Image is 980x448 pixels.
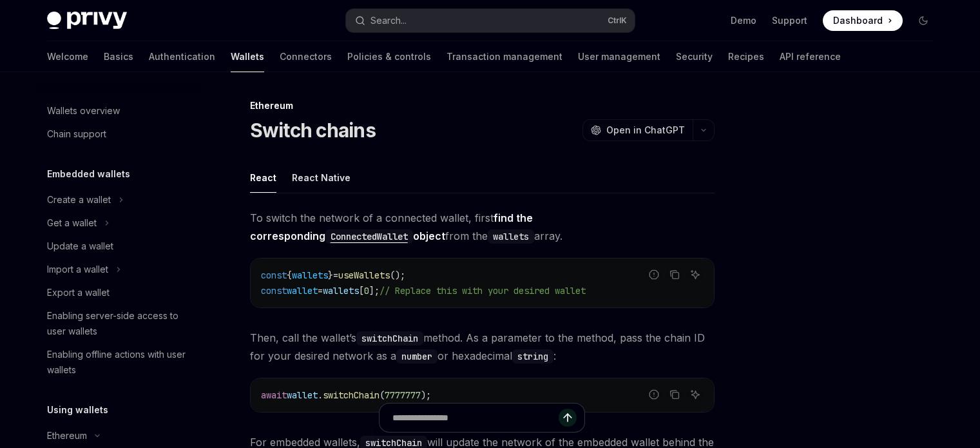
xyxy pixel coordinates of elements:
h5: Using wallets [47,402,108,418]
button: Toggle Ethereum section [37,424,202,447]
span: (); [390,269,405,281]
span: ( [380,389,385,401]
button: Toggle Create a wallet section [37,188,202,211]
span: useWallets [338,269,390,281]
span: wallet [287,285,318,297]
code: switchChain [356,331,423,346]
span: ); [421,389,431,401]
span: wallets [323,285,359,297]
button: Open search [346,9,635,32]
input: Ask a question... [392,404,559,432]
button: Send message [559,409,577,427]
a: Chain support [37,122,202,146]
span: Then, call the wallet’s method. As a parameter to the method, pass the chain ID for your desired ... [250,329,715,365]
div: Import a wallet [47,262,108,277]
span: switchChain [323,389,380,401]
button: Toggle Get a wallet section [37,211,202,235]
button: Ask AI [687,386,704,403]
div: Update a wallet [47,239,113,254]
h5: Embedded wallets [47,166,130,182]
button: Open in ChatGPT [582,119,693,141]
span: . [318,389,323,401]
a: Wallets overview [37,99,202,122]
div: Wallets overview [47,103,120,119]
a: Dashboard [823,10,903,31]
span: Open in ChatGPT [606,124,685,137]
span: Dashboard [833,14,883,27]
a: API reference [780,41,841,72]
a: Demo [731,14,756,27]
span: const [261,285,287,297]
button: Copy the contents from the code block [666,266,683,283]
a: User management [578,41,660,72]
div: Search... [370,13,407,28]
span: await [261,389,287,401]
a: Transaction management [447,41,562,72]
span: wallet [287,389,318,401]
div: Chain support [47,126,106,142]
span: } [328,269,333,281]
img: dark logo [47,12,127,30]
a: Authentication [149,41,215,72]
a: Welcome [47,41,88,72]
a: Export a wallet [37,281,202,304]
span: Ctrl K [608,15,627,26]
div: Enabling server-side access to user wallets [47,308,194,339]
div: Ethereum [250,99,715,112]
h1: Switch chains [250,119,376,142]
button: Ask AI [687,266,704,283]
button: Report incorrect code [646,386,662,403]
span: ]; [369,285,380,297]
button: Copy the contents from the code block [666,386,683,403]
div: Export a wallet [47,285,110,300]
a: find the correspondingConnectedWalletobject [250,211,533,242]
span: = [333,269,338,281]
span: 0 [364,285,369,297]
div: Ethereum [47,428,87,443]
button: Toggle dark mode [913,10,934,31]
span: [ [359,285,364,297]
a: Support [772,14,807,27]
div: Get a wallet [47,215,97,231]
span: = [318,285,323,297]
span: To switch the network of a connected wallet, first from the array. [250,209,715,245]
span: const [261,269,287,281]
code: wallets [488,229,534,244]
div: Create a wallet [47,192,111,208]
button: Toggle Import a wallet section [37,258,202,281]
div: React [250,162,276,193]
span: 7777777 [385,389,421,401]
a: Recipes [728,41,764,72]
a: Security [676,41,713,72]
span: wallets [292,269,328,281]
div: React Native [292,162,351,193]
div: Enabling offline actions with user wallets [47,347,194,378]
span: // Replace this with your desired wallet [380,285,586,297]
a: Basics [104,41,133,72]
a: Enabling offline actions with user wallets [37,343,202,382]
a: Policies & controls [347,41,431,72]
code: string [512,349,553,364]
button: Report incorrect code [646,266,662,283]
a: Update a wallet [37,235,202,258]
code: ConnectedWallet [325,229,413,244]
a: Connectors [280,41,332,72]
span: { [287,269,292,281]
code: number [396,349,437,364]
a: Wallets [231,41,264,72]
a: Enabling server-side access to user wallets [37,304,202,343]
